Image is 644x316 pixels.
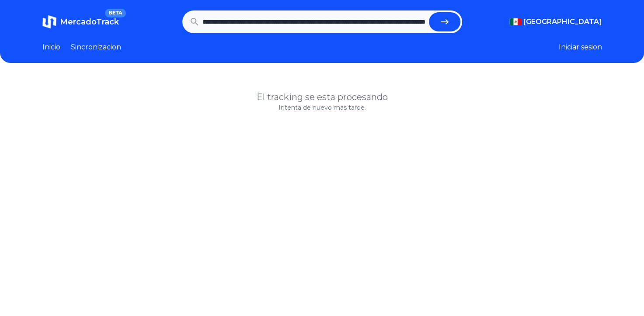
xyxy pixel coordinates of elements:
[42,15,56,29] img: MercadoTrack
[60,17,119,27] span: MercadoTrack
[42,15,119,29] a: MercadoTrackBETA
[42,103,602,112] p: Intenta de nuevo más tarde.
[523,17,602,27] span: [GEOGRAPHIC_DATA]
[42,42,60,52] a: Inicio
[71,42,121,52] a: Sincronizacion
[509,17,602,27] button: [GEOGRAPHIC_DATA]
[42,91,602,103] h1: El tracking se esta procesando
[105,9,125,17] span: BETA
[509,18,522,25] img: Mexico
[559,42,602,52] button: Iniciar sesion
